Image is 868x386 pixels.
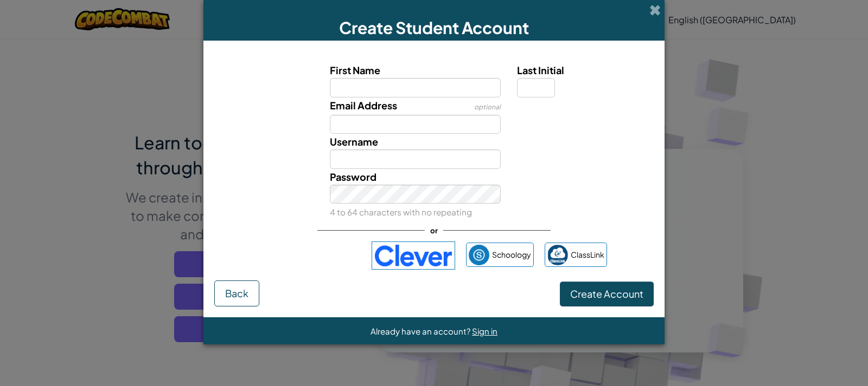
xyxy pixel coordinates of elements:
span: optional [474,103,501,111]
img: schoology.png [469,245,489,265]
button: Back [214,280,259,306]
span: Email Address [330,99,397,112]
span: First Name [330,64,380,76]
img: classlink-logo-small.png [547,245,568,265]
span: Create Student Account [339,17,529,38]
span: Last Initial [517,64,564,76]
span: Password [330,171,376,183]
small: 4 to 64 characters with no repeating [330,207,472,217]
span: Username [330,135,378,148]
span: or [425,223,443,238]
span: Create Account [570,287,643,300]
iframe: Sign in with Google Button [256,244,366,267]
span: ClassLink [571,247,604,263]
span: Back [225,287,248,299]
button: Create Account [560,282,654,306]
img: clever-logo-blue.png [372,241,455,270]
span: Already have an account? [371,326,472,336]
a: Sign in [472,326,497,336]
span: Schoology [492,247,531,263]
